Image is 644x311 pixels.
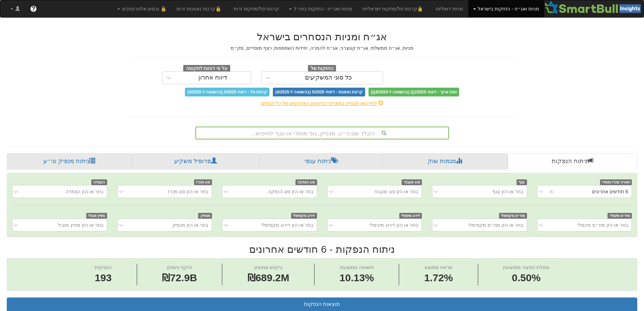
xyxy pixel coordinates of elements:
[112,0,171,17] a: 🔒 נכסים אלטרנטיבים
[305,74,352,81] div: כל סוגי המשקיעים
[368,88,459,96] span: טווח ארוך - דיווחי Q1/2025 (בהשוואה ל-Q4/2024)
[95,264,112,270] span: הנפקות
[340,264,374,270] span: תשואה ממוצעת
[95,271,112,285] span: 193
[254,264,283,270] span: ביקוש ממוצע
[517,179,527,185] span: ענף
[284,0,357,17] a: מניות ואג״ח - החזקות בחו״ל
[424,271,453,285] span: 1.72%
[357,0,430,17] a: 🔒קרנות סל/מחקות ישראליות
[508,153,637,170] a: ניתוח הנפקות
[577,222,628,228] div: בחר או הזן מח״מ מינמלי
[399,213,422,219] span: דירוג מינימלי
[7,244,637,255] h2: ניתוח הנפקות - 6 חודשים אחרונים
[339,271,374,285] span: 10.13%
[273,88,365,96] span: קרנות נאמנות - דיווחי 5/2025 (בהשוואה ל-4/2025)
[86,213,107,219] span: מפיץ מוביל
[168,188,209,195] div: בחר או הזן סוג מכרז
[291,213,317,219] span: דירוג מקסימלי
[31,5,35,12] span: ?
[132,153,259,170] a: פרופיל משקיע
[7,153,132,170] a: ניתוח מנפיק וני״ע
[162,272,197,283] span: ₪72.9B
[129,31,515,42] h2: אג״ח ומניות הנסחרים בישראל
[308,65,336,72] span: החזקות של
[124,100,520,107] div: לחץ כאן לצפייה בתאריכי הדיווחים האחרונים של כל הגופים
[503,264,549,270] span: עמלת הפצה ממוצעת
[171,0,229,17] a: 🔒קרנות נאמנות זרות
[58,222,103,228] div: בחר או הזן מפיץ מוביל
[369,222,418,228] div: בחר או הזן דירוג מינימלי
[268,188,313,195] div: בחר או הזן סוג הנפקה
[259,153,382,170] a: ניתוח ענפי
[172,222,208,228] div: בחר או הזן מנפיק
[198,213,212,219] span: מנפיק
[499,213,527,219] span: מח״מ מקסימלי
[194,179,212,185] span: סוג מכרז
[492,188,523,195] div: בחר או הזן ענף
[425,264,452,270] span: מרווח ממוצע
[402,179,422,185] span: סוג שעבוד
[607,213,632,219] span: מח״מ מינמלי
[374,188,418,195] div: בחר או הזן סוג שעבוד
[167,264,192,270] span: היקף גיוסים
[295,179,317,185] span: סוג הנפקה
[198,74,227,81] div: דיווח אחרון
[129,46,515,51] h5: מניות, אג״ח ממשלתי, אג״ח קונצרני, אג״ח להמרה, יחידות השתתפות, רצף מוסדיים, מק״מ
[185,88,269,96] span: קרנות סל - דיווחי 5/2025 (בהשוואה ל-4/2025)
[544,0,644,14] img: Smartbull
[229,0,284,17] a: קרנות סל/מחקות זרות
[503,271,549,285] span: 0.50%
[261,222,313,228] div: בחר או הזן דירוג מקסימלי
[592,188,628,195] div: 6 חודשים אחרונים
[431,0,468,17] a: מניות דואליות
[183,65,230,72] span: על פי דוחות לתקופה
[91,179,107,185] span: הצמדה
[25,0,42,17] a: ?
[12,301,632,307] h3: תוצאות הנפקות
[66,188,103,195] div: בחר או הזן הצמדה
[196,127,448,139] div: הקלד שם ני״ע, מנפיק, גוף מוסדי או ענף לחיפוש...
[382,153,507,170] a: מגמות שוק
[468,0,544,17] a: מניות ואג״ח - החזקות בישראל
[600,179,632,185] span: תאריך מכרז מוסדי
[247,272,289,283] span: ₪689.2M
[468,222,523,228] div: בחר או הזן מח״מ מקסימלי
